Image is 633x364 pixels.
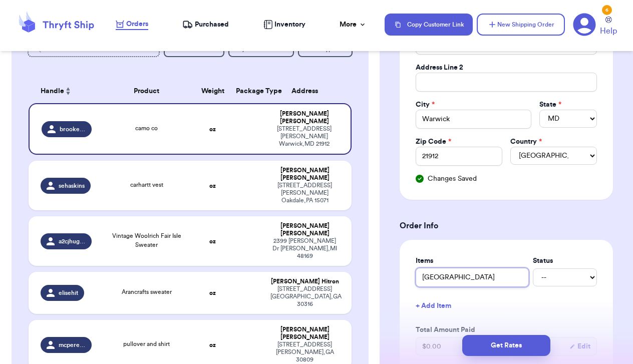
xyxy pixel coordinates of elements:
a: Inventory [263,20,305,30]
label: Status [533,256,597,266]
label: Items [416,256,529,266]
span: Inventory [274,20,305,30]
div: [STREET_ADDRESS][PERSON_NAME] Oakdale , PA 15071 [270,182,339,204]
a: Orders [116,19,148,30]
th: Package Type [230,79,264,103]
strong: oz [209,183,216,189]
label: Country [510,137,542,147]
div: [PERSON_NAME] Hitron [270,278,339,285]
span: Arancrafts sweater [122,289,172,295]
strong: oz [209,238,216,244]
span: Changes Saved [428,174,477,184]
button: Sort ascending [64,85,72,97]
button: Get Rates [462,335,550,356]
span: a2cjhughes [59,237,86,245]
label: Address Line 2 [416,63,463,73]
a: Purchased [182,20,229,30]
div: [STREET_ADDRESS] [GEOGRAPHIC_DATA] , GA 30316 [270,285,339,308]
span: Vintage Woolrich Fair Isle Sweater [112,233,181,248]
div: More [340,20,367,30]
label: Zip Code [416,137,451,147]
button: New Shipping Order [477,14,565,36]
label: State [539,100,561,110]
span: Orders [126,19,148,29]
button: + Add Item [412,295,601,317]
span: Handle [41,86,64,97]
div: 6 [602,5,612,15]
span: Purchased [195,20,229,30]
div: [PERSON_NAME] [PERSON_NAME] [270,326,339,341]
span: carhartt vest [130,182,163,188]
strong: oz [209,342,216,348]
label: City [416,100,435,110]
span: elisehit [59,289,78,297]
strong: oz [209,126,216,132]
th: Address [264,79,351,103]
span: brookeonthebo [60,125,86,133]
strong: oz [209,290,216,296]
div: [PERSON_NAME] [PERSON_NAME] [270,167,339,182]
h3: Order Info [400,220,613,232]
a: Help [600,17,617,37]
div: [PERSON_NAME] [PERSON_NAME] [270,110,338,125]
a: 6 [573,13,596,36]
span: mcperezroberts [59,341,86,349]
span: Help [600,25,617,37]
th: Product [98,79,195,103]
div: [STREET_ADDRESS][PERSON_NAME] Warwick , MD 21912 [270,125,338,148]
span: pullover and shirt [123,341,170,347]
span: camo co [135,125,158,131]
label: Total Amount Paid [416,325,597,335]
div: [STREET_ADDRESS] [PERSON_NAME] , GA 30809 [270,341,339,363]
button: Copy Customer Link [385,14,473,36]
div: [PERSON_NAME] [PERSON_NAME] [270,222,339,237]
input: 12345 [416,147,502,166]
div: 2399 [PERSON_NAME] Dr [PERSON_NAME] , MI 48169 [270,237,339,260]
span: sehaskins [59,182,85,190]
th: Weight [195,79,230,103]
